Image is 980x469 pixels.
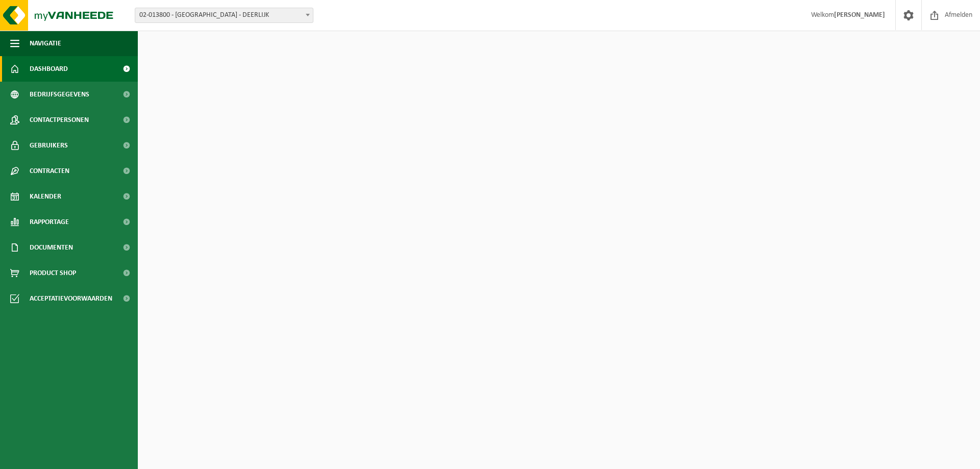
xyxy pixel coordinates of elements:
[30,260,76,286] span: Product Shop
[30,158,69,184] span: Contracten
[30,235,73,260] span: Documenten
[834,11,885,19] strong: [PERSON_NAME]
[30,82,89,107] span: Bedrijfsgegevens
[30,31,61,56] span: Navigatie
[135,8,313,23] span: 02-013800 - BLUE WOODS HOTEL - DEERLIJK
[30,209,69,235] span: Rapportage
[30,133,68,158] span: Gebruikers
[30,286,112,311] span: Acceptatievoorwaarden
[30,56,68,82] span: Dashboard
[30,184,61,209] span: Kalender
[30,107,89,133] span: Contactpersonen
[135,8,313,22] span: 02-013800 - BLUE WOODS HOTEL - DEERLIJK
